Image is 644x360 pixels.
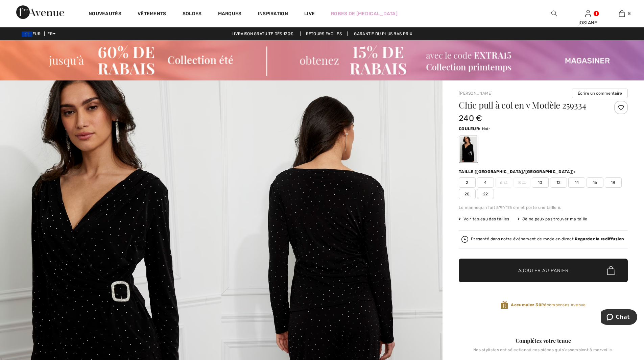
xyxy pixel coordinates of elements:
span: 12 [550,177,567,188]
img: 1ère Avenue [16,5,64,19]
span: 10 [532,177,549,188]
div: Noir [460,137,477,162]
span: 240 € [459,114,482,123]
strong: Accumulez 30 [511,303,541,307]
a: Robes de [MEDICAL_DATA] [331,10,398,17]
h1: Chic pull à col en v Modèle 259334 [459,101,600,110]
a: [PERSON_NAME] [459,91,493,96]
button: Ajouter au panier [459,259,628,282]
span: 8 [514,177,530,188]
img: Euro [22,31,32,37]
div: Le mannequin fait 5'9"/175 cm et porte une taille 6. [459,205,628,211]
a: 8 [605,9,638,18]
div: Complétez votre tenue [459,337,628,345]
span: Inspiration [258,11,288,18]
span: 8 [628,10,631,17]
a: Nouveautés [89,11,121,18]
a: Live [304,10,315,17]
div: Taille ([GEOGRAPHIC_DATA]/[GEOGRAPHIC_DATA]): [459,169,577,175]
a: Marques [218,11,242,18]
span: 14 [568,177,585,188]
button: Écrire un commentaire [572,89,628,98]
span: 18 [605,177,622,188]
a: Soldes [183,11,202,18]
img: ring-m.svg [504,181,507,184]
div: Je ne peux pas trouver ma taille [518,216,588,222]
span: Couleur: [459,126,480,131]
img: Bag.svg [607,266,615,275]
span: FR [47,31,56,36]
span: EUR [22,31,43,36]
span: 6 [495,177,512,188]
div: jOSIANE [571,19,604,26]
span: Ajouter au panier [518,267,569,274]
img: Regardez la rediffusion [461,236,468,243]
span: 2 [459,177,476,188]
img: Mon panier [619,9,625,18]
span: Voir tableau des tailles [459,216,509,222]
strong: Regardez la rediffusion [575,237,624,241]
span: 16 [587,177,603,188]
img: ring-m.svg [522,181,526,184]
div: Presenté dans notre événement de mode en direct. [471,237,624,241]
span: 20 [459,189,476,199]
a: Livraison gratuite dès 130€ [226,31,299,36]
span: Noir [482,126,490,131]
span: 22 [477,189,494,199]
a: Retours faciles [300,31,348,36]
a: Vêtements [138,11,166,18]
iframe: Ouvre un widget dans lequel vous pouvez chatter avec l’un de nos agents [601,309,637,326]
img: Récompenses Avenue [501,301,508,310]
span: 4 [477,177,494,188]
span: Récompenses Avenue [511,302,586,308]
img: recherche [551,9,557,18]
a: Se connecter [585,10,591,17]
img: Mes infos [585,9,591,18]
div: Nos stylistes ont sélectionné ces pièces qui s'assemblent à merveille. [459,347,628,358]
a: Garantie du plus bas prix [349,31,418,36]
